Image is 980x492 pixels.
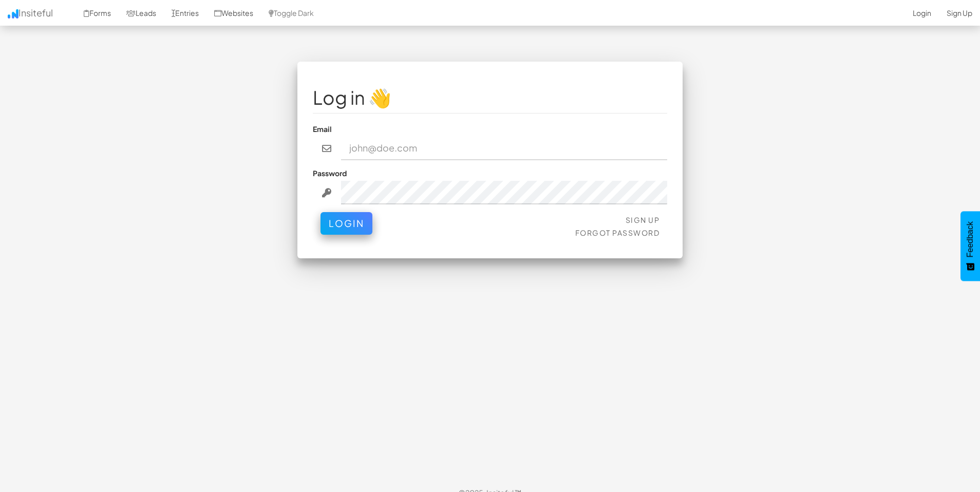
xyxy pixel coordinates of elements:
h1: Log in 👋 [313,87,667,108]
a: Forgot Password [575,228,660,237]
a: Sign Up [626,215,660,224]
span: Feedback [966,221,975,257]
label: Email [313,124,332,134]
input: john@doe.com [341,137,668,160]
button: Login [321,212,372,235]
img: icon.png [8,9,18,18]
button: Feedback - Show survey [960,211,980,281]
label: Password [313,168,347,178]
